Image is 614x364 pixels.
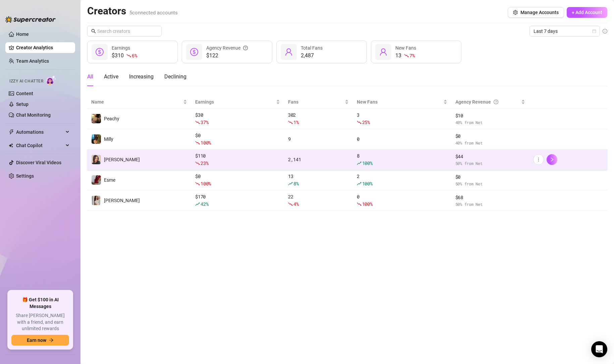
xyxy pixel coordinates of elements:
span: Automations [16,127,64,137]
div: Open Intercom Messenger [591,341,607,357]
span: 100 % [201,139,211,146]
span: Esme [104,177,115,183]
a: Chat Monitoring [16,112,51,118]
th: New Fans [353,96,451,109]
img: Nina [92,196,101,205]
div: Increasing [129,73,154,81]
span: Peachy [104,116,119,121]
div: Agency Revenue [206,44,248,52]
div: $ 110 [195,152,280,167]
span: fall [195,120,200,125]
span: 5 connected accounts [129,10,178,16]
div: 9 [288,135,349,143]
img: Milly [92,134,101,144]
span: Total Fans [301,45,323,51]
span: 7 % [409,52,414,59]
span: fall [357,202,361,206]
span: right [550,157,554,162]
span: arrow-right [49,338,54,343]
div: 0 [357,135,447,143]
span: 25 % [362,119,370,125]
input: Search creators [97,27,152,35]
img: Peachy [92,114,101,123]
span: 6 % [132,52,137,59]
span: Share [PERSON_NAME] with a friend, and earn unlimited rewards [11,312,69,332]
span: fall [404,53,409,58]
span: fall [288,202,293,206]
div: 22 [288,193,349,208]
div: 13 [288,173,349,187]
span: 50 % from Net [455,181,525,187]
div: $310 [112,52,137,60]
span: $ 68 [455,194,525,201]
span: 1 % [293,119,298,125]
div: 2,487 [301,52,323,60]
span: Last 7 days [534,26,596,36]
span: 50 % from Net [455,201,525,207]
span: fall [195,181,200,186]
img: Chat Copilot [9,143,13,148]
span: 100 % [362,201,373,207]
span: Fans [288,98,343,106]
div: 13 [395,52,416,60]
span: Chat Copilot [16,140,64,151]
div: 0 [357,193,447,208]
span: more [536,157,541,162]
a: Discover Viral Videos [16,160,61,165]
span: fall [126,53,131,58]
span: Milly [104,136,113,142]
span: New Fans [357,98,442,106]
div: Active [104,73,118,81]
span: [PERSON_NAME] [104,198,140,203]
span: fall [357,120,361,125]
a: Home [16,32,29,37]
span: Earn now [27,338,46,343]
div: 2 [357,173,447,187]
div: 2,141 [288,156,349,163]
img: Nina [92,155,101,164]
button: right [547,154,557,165]
div: $ 170 [195,193,280,208]
span: fall [288,120,293,125]
div: 8 [357,152,447,167]
span: 🎁 Get $100 in AI Messages [11,297,69,310]
span: fall [195,161,200,166]
span: $ 0 [455,173,525,181]
th: Fans [284,96,353,109]
span: 8 % [293,180,298,187]
a: Creator Analytics [16,42,70,53]
span: dollar-circle [96,48,104,56]
span: question-circle [494,98,498,106]
span: 4 % [293,201,298,207]
span: + Add Account [572,10,602,15]
span: rise [288,181,293,186]
span: rise [357,181,361,186]
a: Content [16,91,33,96]
span: 100 % [362,180,373,187]
span: user [379,48,387,56]
span: question-circle [243,44,248,52]
span: 50 % from Net [455,160,525,167]
span: 40 % from Net [455,119,525,126]
a: Setup [16,102,29,107]
span: info-circle [603,29,607,34]
th: Name [87,96,191,109]
div: $ 0 [195,132,280,146]
span: $ 0 [455,132,525,140]
div: Declining [164,73,186,81]
span: Izzy AI Chatter [9,78,43,84]
div: 302 [288,111,349,126]
span: $ 10 [455,112,525,119]
span: 37 % [201,119,208,125]
span: 40 % from Net [455,140,525,146]
span: [PERSON_NAME] [104,157,140,162]
a: Team Analytics [16,58,49,64]
span: Manage Accounts [520,10,559,15]
span: calendar [592,29,596,33]
span: rise [357,161,361,166]
span: Name [91,98,182,106]
div: $ 30 [195,111,280,126]
button: Earn nowarrow-right [11,335,69,346]
img: AI Chatter [46,75,56,85]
